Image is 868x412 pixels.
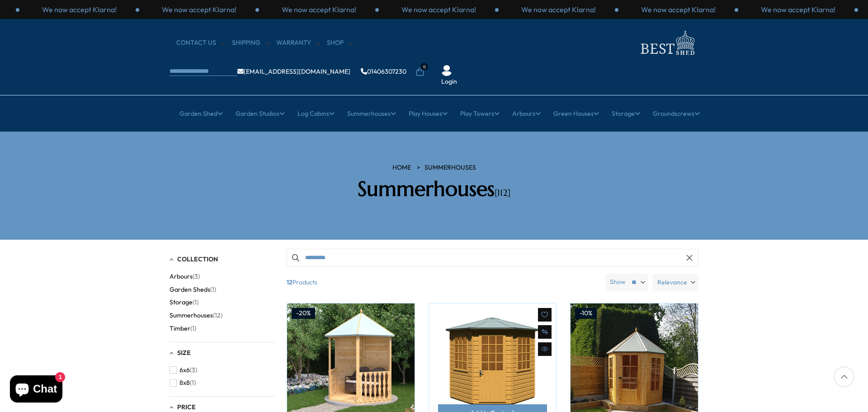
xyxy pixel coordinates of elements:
[170,286,210,294] span: Garden Sheds
[361,68,406,75] a: 01406307230
[19,5,139,14] div: 3 / 3
[259,5,379,14] div: 2 / 3
[190,379,196,387] span: (1)
[641,5,716,14] p: We now accept Klarna!
[420,63,428,71] span: 0
[441,65,452,76] img: User Icon
[401,5,476,14] p: We now accept Klarna!
[379,5,499,14] div: 3 / 3
[190,366,197,374] span: (3)
[441,77,457,86] a: Login
[635,28,698,57] img: logo
[761,5,835,14] p: We now accept Klarna!
[170,270,200,283] button: Arbours (3)
[521,5,596,14] p: We now accept Klarna!
[653,102,700,125] a: Groundscrews
[177,255,218,263] span: Collection
[297,102,335,125] a: Log Cabins
[287,249,698,267] input: Search products
[210,286,216,294] span: (1)
[170,273,193,280] span: Arbours
[237,68,350,75] a: [EMAIL_ADDRESS][DOMAIN_NAME]
[653,274,698,291] label: Relevance
[347,102,396,125] a: Summerhouses
[213,312,222,319] span: (12)
[179,102,223,125] a: Garden Shed
[292,308,315,319] div: -20%
[305,177,563,201] h2: Summerhouses
[193,298,198,306] span: (1)
[42,5,117,14] p: We now accept Klarna!
[425,163,476,172] a: Summerhouses
[618,5,738,14] div: 2 / 3
[512,102,541,125] a: Arbours
[738,5,858,14] div: 3 / 3
[495,187,510,199] span: [112]
[7,375,65,405] inbox-online-store-chat: Shopify online store chat
[170,309,222,322] button: Summerhouses (12)
[177,349,191,357] span: Size
[282,5,356,14] p: We now accept Klarna!
[193,273,200,280] span: (3)
[575,308,597,319] div: -10%
[139,5,259,14] div: 1 / 3
[162,5,236,14] p: We now accept Klarna!
[415,67,425,76] a: 0
[176,38,225,47] a: CONTACT US
[460,102,500,125] a: Play Towers
[612,102,640,125] a: Storage
[170,296,198,309] button: Storage (1)
[232,38,269,47] a: Shipping
[392,163,411,172] a: HOME
[190,325,196,332] span: (1)
[610,278,626,287] label: Show
[170,298,193,306] span: Storage
[170,322,196,335] button: Timber (1)
[177,403,196,411] span: Price
[276,38,320,47] a: Warranty
[170,364,197,377] button: 6x6
[409,102,448,125] a: Play Houses
[287,274,292,291] b: 12
[170,325,190,332] span: Timber
[236,102,285,125] a: Garden Studios
[657,274,687,291] span: Relevance
[283,274,602,291] span: Products
[170,312,213,319] span: Summerhouses
[327,38,353,47] a: Shop
[553,102,599,125] a: Green Houses
[179,366,190,374] span: 6x6
[179,379,190,387] span: 8x8
[170,283,216,296] button: Garden Sheds (1)
[499,5,618,14] div: 1 / 3
[170,376,196,389] button: 8x8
